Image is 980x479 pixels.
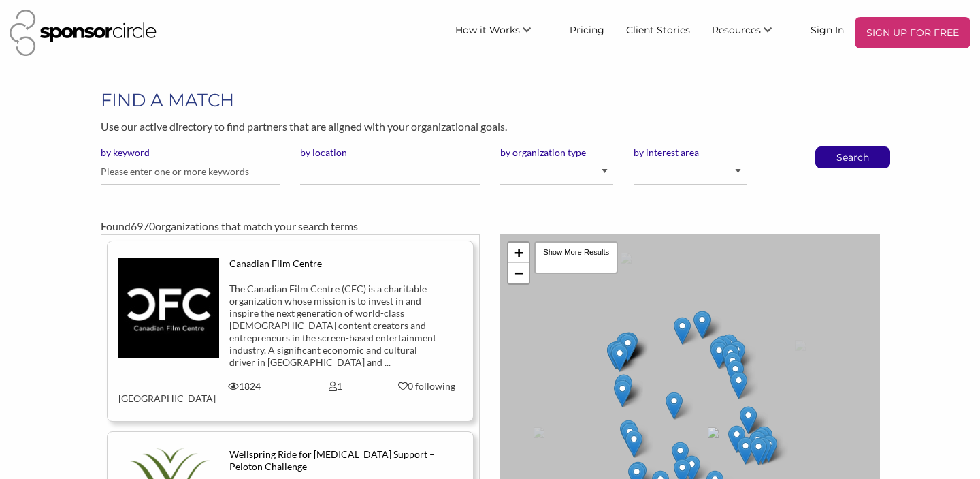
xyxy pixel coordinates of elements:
[300,146,480,159] label: by location
[534,241,618,274] div: Show More Results
[455,24,520,36] span: How it Works
[860,22,965,43] p: SIGN UP FOR FREE
[101,118,880,136] p: Use our active directory to find partners that are aligned with your organizational goals.
[559,17,615,42] a: Pricing
[391,380,462,392] div: 0 following
[830,147,875,168] button: Search
[444,17,559,48] li: How it Works
[118,258,220,359] img: tys7ftntgowgismeyatu
[108,380,199,405] div: [GEOGRAPHIC_DATA]
[101,159,280,185] input: Please enter one or more keywords
[131,219,155,232] span: 6970
[615,17,701,42] a: Client Stories
[508,243,529,263] a: Zoom in
[101,146,280,159] label: by keyword
[800,17,855,42] a: Sign In
[101,218,880,234] div: Found organizations that match your search terms
[290,380,381,392] div: 1
[712,24,761,36] span: Resources
[500,146,613,159] label: by organization type
[101,88,880,112] h1: FIND A MATCH
[118,258,463,405] a: Canadian Film Centre The Canadian Film Centre (CFC) is a charitable organization whose mission is...
[229,448,442,473] div: Wellspring Ride for [MEDICAL_DATA] Support – Peloton Challenge
[229,258,442,270] div: Canadian Film Centre
[701,17,800,48] li: Resources
[634,146,747,159] label: by interest area
[199,380,290,392] div: 1824
[229,283,442,369] div: The Canadian Film Centre (CFC) is a charitable organization whose mission is to invest in and ins...
[10,10,157,56] img: Sponsor Circle Logo
[508,263,529,283] a: Zoom out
